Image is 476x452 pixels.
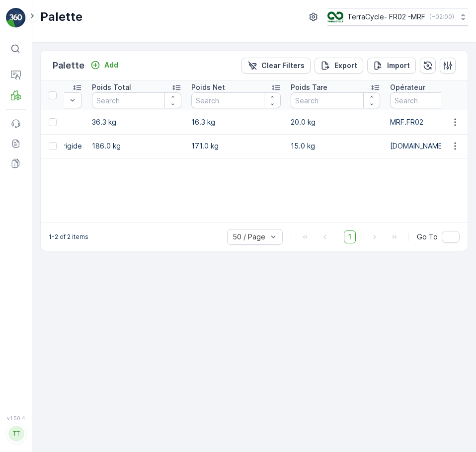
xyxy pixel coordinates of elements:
[291,92,380,108] input: Search
[429,13,454,21] p: ( +02:00 )
[334,61,357,71] p: Export
[417,232,438,242] span: Go To
[6,8,26,28] img: logo
[49,118,57,126] div: Toggle Row Selected
[327,8,468,26] button: TerraCycle- FR02 -MRF(+02:00)
[315,58,363,74] button: Export
[191,82,225,92] p: Poids Net
[49,142,57,150] div: Toggle Row Selected
[92,117,181,127] p: 36.3 kg
[347,12,425,22] p: TerraCycle- FR02 -MRF
[261,61,305,71] p: Clear Filters
[92,82,131,92] p: Poids Total
[327,11,343,22] img: terracycle.png
[191,92,281,108] input: Search
[6,423,26,444] button: TT
[6,415,26,421] span: v 1.50.4
[390,82,425,92] p: Opérateur
[92,92,181,108] input: Search
[387,61,410,71] p: Import
[53,59,84,73] p: Palette
[367,58,416,74] button: Import
[241,58,311,74] button: Clear Filters
[49,233,88,241] p: 1-2 of 2 items
[40,9,82,25] p: Palette
[291,141,380,151] p: 15.0 kg
[8,426,24,442] div: TT
[191,141,281,151] p: 171.0 kg
[291,117,380,127] p: 20.0 kg
[344,230,356,243] span: 1
[92,141,181,151] p: 186.0 kg
[191,117,281,127] p: 16.3 kg
[86,59,122,71] button: Add
[291,82,327,92] p: Poids Tare
[104,60,118,70] p: Add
